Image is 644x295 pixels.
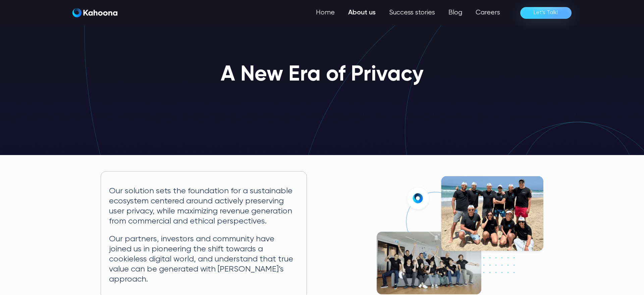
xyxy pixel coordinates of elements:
img: Kahoona logo white [72,8,117,17]
a: Blog [442,6,469,19]
a: Success stories [382,6,442,19]
a: Home [309,6,341,19]
a: About us [341,6,382,19]
a: Let’s Talk! [520,7,572,19]
div: Let’s Talk! [534,7,558,18]
h1: A New Era of Privacy [221,63,424,87]
p: Our partners, investors and community have joined us in pioneering the shift towards a cookieless... [109,234,299,284]
p: Our solution sets the foundation for a sustainable ecosystem centered around actively preserving ... [109,186,299,226]
a: Careers [469,6,507,19]
a: home [72,8,117,18]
